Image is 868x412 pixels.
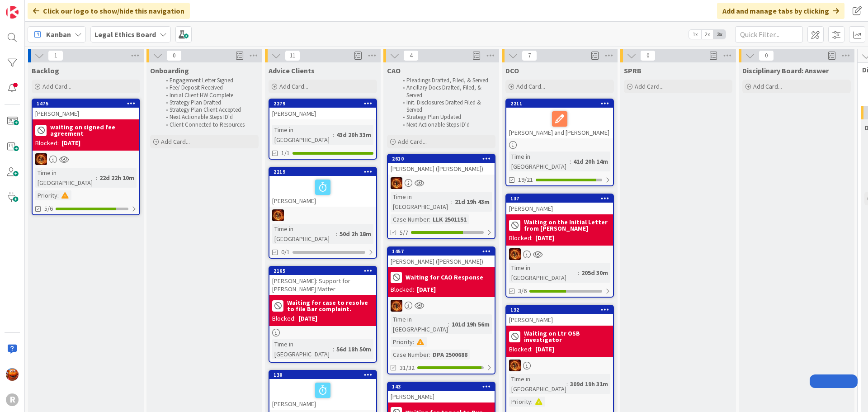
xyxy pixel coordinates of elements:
[94,30,156,39] b: Legal Ethics Board
[334,130,373,140] div: 43d 20h 33m
[430,214,469,224] div: LLK 2501151
[298,314,317,323] div: [DATE]
[281,247,290,257] span: 0/1
[387,66,401,75] span: CAO
[524,219,610,232] b: Waiting on the Initial Letter from [PERSON_NAME]
[33,99,139,108] div: 1475
[161,77,257,84] li: Engagement Letter Signed
[570,156,571,166] span: :
[391,337,413,347] div: Priority
[269,209,376,221] div: TR
[161,99,257,106] li: Strategy Plan Drafted
[272,209,284,221] img: TR
[96,173,97,183] span: :
[28,3,190,19] div: Click our logo to show/hide this navigation
[387,154,495,239] a: 2610[PERSON_NAME] ([PERSON_NAME])TRTime in [GEOGRAPHIC_DATA]:21d 19h 43mCase Number:LLK 25011515/7
[451,197,453,207] span: :
[269,275,376,295] div: [PERSON_NAME]: Support for [PERSON_NAME] Matter
[161,137,190,146] span: Add Card...
[453,197,492,207] div: 21d 19h 43m
[336,229,337,239] span: :
[400,228,408,237] span: 5/7
[571,156,610,166] div: 41d 20h 14m
[50,124,137,137] b: waiting on signed fee agreement
[522,50,537,61] span: 7
[279,82,308,90] span: Add Card...
[37,100,139,107] div: 1475
[753,82,782,90] span: Add Card...
[429,214,430,224] span: :
[285,50,300,61] span: 11
[44,204,53,213] span: 5/6
[269,371,376,379] div: 130
[272,125,333,145] div: Time in [GEOGRAPHIC_DATA]
[635,82,664,90] span: Add Card...
[388,247,495,267] div: 1457[PERSON_NAME] ([PERSON_NAME])
[35,153,47,165] img: TR
[32,66,59,75] span: Backlog
[392,248,495,255] div: 1457
[506,360,613,371] div: TR
[274,100,376,107] div: 2279
[269,267,376,295] div: 2165[PERSON_NAME]: Support for [PERSON_NAME] Matter
[287,299,373,312] b: Waiting for case to resolve to file Bar complaint.
[388,300,495,312] div: TR
[274,372,376,378] div: 130
[274,268,376,274] div: 2165
[161,92,257,99] li: Initial Client HW Complete
[509,248,521,260] img: TR
[509,360,521,371] img: TR
[689,30,701,39] span: 1x
[269,168,376,176] div: 2219
[46,29,71,40] span: Kanban
[759,50,774,61] span: 0
[506,194,613,203] div: 137
[524,330,610,343] b: Waiting on Ltr OSB investigator
[506,194,613,214] div: 137[PERSON_NAME]
[333,130,334,140] span: :
[509,263,578,283] div: Time in [GEOGRAPHIC_DATA]
[535,233,554,243] div: [DATE]
[624,66,642,75] span: SPRB
[391,300,402,312] img: TR
[269,167,377,259] a: 2219[PERSON_NAME]TRTime in [GEOGRAPHIC_DATA]:50d 2h 18m0/1
[272,339,333,359] div: Time in [GEOGRAPHIC_DATA]
[510,100,613,107] div: 2211
[391,314,448,334] div: Time in [GEOGRAPHIC_DATA]
[509,374,566,394] div: Time in [GEOGRAPHIC_DATA]
[161,114,257,121] li: Next Actionable Steps ID'd
[388,247,495,256] div: 1457
[269,168,376,207] div: 2219[PERSON_NAME]
[391,192,451,212] div: Time in [GEOGRAPHIC_DATA]
[509,397,531,407] div: Priority
[32,99,140,215] a: 1475[PERSON_NAME]waiting on signed fee agreementBlocked:[DATE]TRTime in [GEOGRAPHIC_DATA]:22d 22h...
[161,84,257,91] li: Fee/ Deposit Received
[509,345,533,354] div: Blocked:
[510,195,613,202] div: 137
[505,99,614,186] a: 2211[PERSON_NAME] and [PERSON_NAME]Time in [GEOGRAPHIC_DATA]:41d 20h 14m19/21
[274,169,376,175] div: 2219
[640,50,656,61] span: 0
[388,383,495,391] div: 143
[398,77,494,84] li: Pleadings Drafted, Filed, & Served
[429,350,430,360] span: :
[269,371,376,410] div: 130[PERSON_NAME]
[6,393,19,406] div: R
[269,267,376,275] div: 2165
[269,99,377,160] a: 2279[PERSON_NAME]Time in [GEOGRAPHIC_DATA]:43d 20h 33m1/1
[391,285,414,294] div: Blocked:
[518,286,527,296] span: 3/6
[57,190,59,200] span: :
[334,344,373,354] div: 56d 18h 50m
[713,30,726,39] span: 3x
[6,368,19,381] img: KA
[6,6,19,19] img: Visit kanbanzone.com
[579,268,610,278] div: 205d 30m
[398,121,494,128] li: Next Actionable Steps ID'd
[509,233,533,243] div: Blocked:
[505,66,519,75] span: DCO
[391,350,429,360] div: Case Number
[505,194,614,298] a: 137[PERSON_NAME]Waiting on the Initial Letter from [PERSON_NAME]Blocked:[DATE]TRTime in [GEOGRAPH...
[518,175,533,185] span: 19/21
[166,50,182,61] span: 0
